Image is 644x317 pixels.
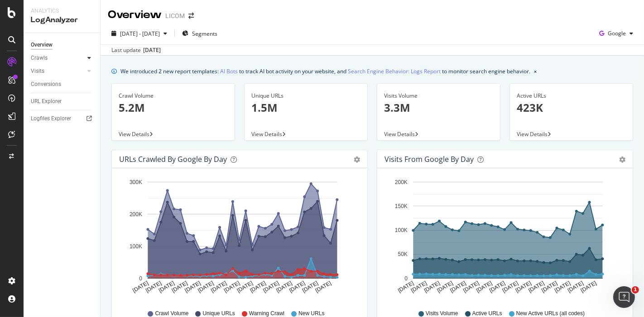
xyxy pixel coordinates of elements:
p: 3.3M [384,100,493,115]
text: 150K [395,203,408,209]
text: [DATE] [184,280,202,294]
text: [DATE] [436,280,454,294]
p: 5.2M [119,100,228,115]
div: [DATE] [143,46,161,54]
text: [DATE] [410,280,428,294]
button: [DATE] - [DATE] [108,26,171,41]
text: [DATE] [553,280,572,294]
text: [DATE] [462,280,481,294]
text: [DATE] [567,280,585,294]
div: info banner [111,66,633,76]
div: URLs Crawled by Google by day [119,155,227,164]
text: [DATE] [514,280,533,294]
span: Google [608,29,626,37]
div: gear [354,156,360,163]
text: [DATE] [488,280,506,294]
text: [DATE] [580,280,598,294]
div: Visits Volume [384,92,493,100]
div: Visits from Google by day [384,155,474,164]
text: [DATE] [275,280,293,294]
div: Unique URLs [251,92,360,100]
text: [DATE] [223,280,241,294]
a: Search Engine Behavior: Logs Report [348,66,441,76]
div: Crawl Volume [119,92,228,100]
div: URL Explorer [31,97,62,106]
span: View Details [384,130,415,138]
span: View Details [251,130,282,138]
text: [DATE] [171,280,189,294]
text: [DATE] [288,280,306,294]
div: LICOM [165,11,185,20]
div: arrow-right-arrow-left [188,13,194,19]
span: View Details [517,130,548,138]
text: [DATE] [501,280,519,294]
text: 300K [130,179,142,185]
div: Logfiles Explorer [31,114,71,123]
p: 1.5M [251,100,360,115]
div: We introduced 2 new report templates: to track AI bot activity on your website, and to monitor se... [120,66,530,76]
span: View Details [119,130,149,138]
text: [DATE] [449,280,467,294]
text: [DATE] [210,280,228,294]
a: Visits [31,66,85,76]
text: [DATE] [475,280,493,294]
a: AI Bots [220,66,238,76]
text: 200K [395,179,408,185]
iframe: Intercom live chat [613,286,635,308]
text: [DATE] [314,280,332,294]
text: 0 [139,275,142,282]
div: Crawls [31,53,48,63]
span: Segments [192,30,217,38]
div: Analytics [31,7,93,15]
button: Google [596,26,637,41]
div: Active URLs [517,92,626,100]
span: [DATE] - [DATE] [120,30,160,38]
a: Logfiles Explorer [31,114,94,123]
a: Crawls [31,53,85,63]
text: [DATE] [131,280,149,294]
p: 423K [517,100,626,115]
text: 100K [395,227,408,233]
svg: A chart. [384,175,622,301]
text: 200K [130,211,142,218]
div: Overview [31,40,53,50]
text: 100K [130,243,142,250]
div: gear [619,156,625,163]
div: Conversions [31,80,61,89]
text: 0 [404,275,408,282]
text: 50K [398,251,408,258]
text: [DATE] [197,280,215,294]
button: Segments [178,26,221,41]
text: [DATE] [249,280,267,294]
text: [DATE] [423,280,441,294]
text: [DATE] [540,280,558,294]
svg: A chart. [119,175,356,301]
text: [DATE] [397,280,415,294]
a: URL Explorer [31,97,94,106]
a: Overview [31,40,94,50]
button: close banner [532,65,539,78]
a: Conversions [31,80,94,89]
text: [DATE] [236,280,254,294]
div: Visits [31,66,44,76]
text: [DATE] [262,280,280,294]
text: [DATE] [301,280,319,294]
div: Last update [111,46,161,54]
text: [DATE] [158,280,176,294]
text: [DATE] [144,280,163,294]
text: [DATE] [528,280,546,294]
div: Overview [108,7,162,23]
span: 1 [632,286,639,293]
div: LogAnalyzer [31,15,93,25]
